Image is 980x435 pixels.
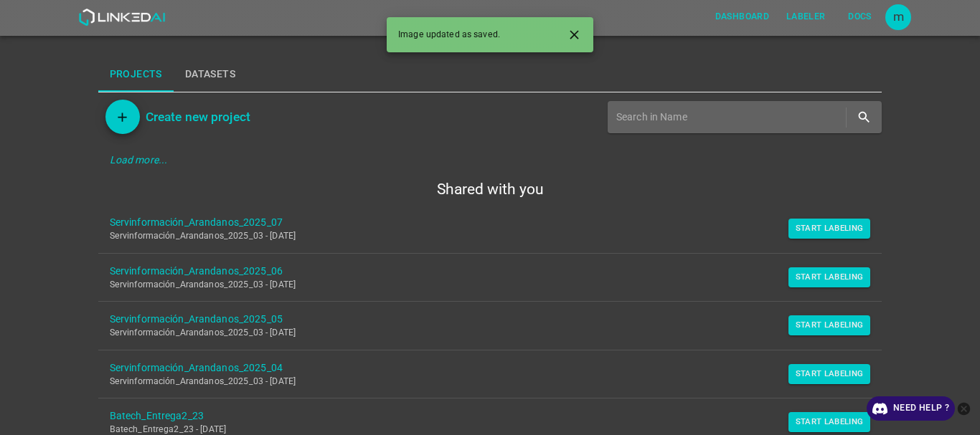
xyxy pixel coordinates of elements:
button: Labeler [781,5,831,29]
button: Docs [837,5,882,29]
button: Start Labeling [788,412,871,432]
button: Open settings [885,4,911,30]
a: Servinformación_Arandanos_2025_06 [110,264,848,279]
div: m [885,4,911,30]
a: Servinformación_Arandanos_2025_05 [110,312,848,327]
button: Start Labeling [788,267,871,287]
p: Servinformación_Arandanos_2025_03 - [DATE] [110,279,848,292]
p: Servinformación_Arandanos_2025_03 - [DATE] [110,327,848,340]
a: Docs [834,2,885,32]
button: Start Labeling [788,315,871,335]
img: LinkedAI [78,9,165,26]
em: Load more... [110,154,168,166]
a: Create new project [140,107,250,127]
button: Add [105,100,140,134]
button: Datasets [174,57,247,92]
a: Dashboard [707,2,778,32]
h6: Create new project [146,107,250,127]
p: Servinformación_Arandanos_2025_03 - [DATE] [110,230,848,243]
a: Labeler [778,2,834,32]
button: Start Labeling [788,219,871,239]
a: Servinformación_Arandanos_2025_07 [110,215,848,230]
h5: Shared with you [98,179,882,199]
button: close-help [955,396,973,421]
a: Batech_Entrega2_23 [110,408,848,424]
a: Servinformación_Arandanos_2025_04 [110,360,848,376]
button: Projects [98,57,174,92]
button: Start Labeling [788,364,871,384]
div: Load more... [98,147,882,173]
a: Need Help ? [867,396,955,421]
button: Close [561,21,588,48]
button: search [849,102,879,132]
span: Image updated as saved. [398,29,500,42]
button: Dashboard [710,5,775,29]
input: Search in Name [616,107,843,128]
p: Servinformación_Arandanos_2025_03 - [DATE] [110,376,848,388]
